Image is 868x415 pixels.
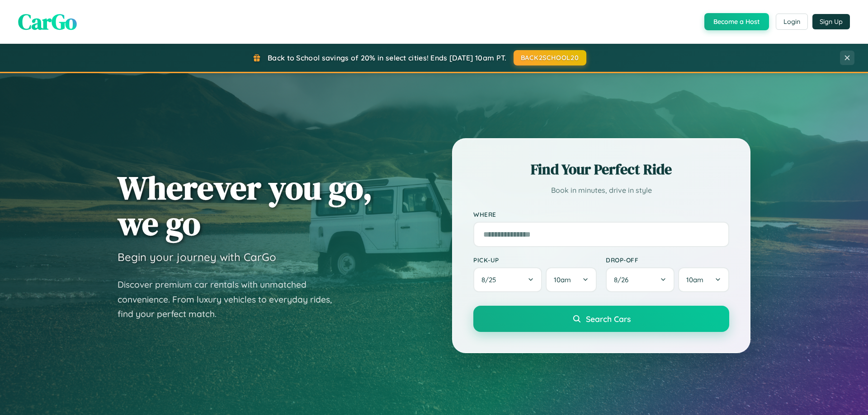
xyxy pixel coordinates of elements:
button: BACK2SCHOOL20 [514,50,586,65]
label: Where [473,210,729,218]
button: 10am [546,267,597,292]
span: Search Cars [586,314,631,324]
span: 8 / 25 [481,275,500,284]
span: 10am [554,275,571,284]
label: Drop-off [606,256,729,264]
button: 8/25 [473,267,542,292]
button: Become a Host [704,13,769,30]
p: Discover premium car rentals with unmatched convenience. From luxury vehicles to everyday rides, ... [118,277,344,322]
h1: Wherever you go, we go [118,170,373,241]
button: Sign Up [812,14,850,29]
span: 10am [686,275,703,284]
span: CarGo [18,7,77,37]
h2: Find Your Perfect Ride [473,159,729,179]
label: Pick-up [473,256,597,264]
button: 10am [678,267,729,292]
h3: Begin your journey with CarGo [118,250,276,264]
button: Login [776,14,808,30]
p: Book in minutes, drive in style [473,184,729,197]
span: Back to School savings of 20% in select cities! Ends [DATE] 10am PT. [268,53,506,62]
button: 8/26 [606,267,675,292]
span: 8 / 26 [614,275,633,284]
button: Search Cars [473,306,729,332]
